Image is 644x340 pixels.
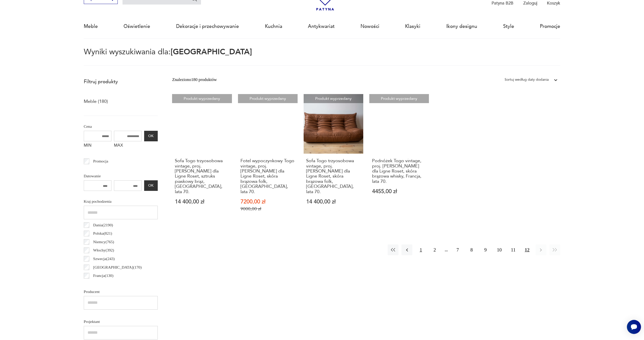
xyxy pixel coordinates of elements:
[238,94,298,223] a: Produkt wyprzedanyFotel wypoczynkowy Togo vintage, proj. M. Ducaroy dla Ligne Roset, skóra brązow...
[369,94,429,223] a: Produkt wyprzedanyPodnóżek Togo vintage, proj. M. Ducaroy dla Ligne Roset, skóra brązowa whisky, ...
[522,244,533,255] button: 12
[93,272,113,279] p: Francja ( 130 )
[627,320,641,334] iframe: Smartsupp widget button
[84,173,158,179] p: Datowanie
[175,158,229,194] h3: Sofa Togo trzyosobowa vintage, proj. [PERSON_NAME] dla Ligne Roset, sztruks piaskowy brąz, [GEOGR...
[240,158,295,194] h3: Fotel wypoczynkowy Togo vintage, proj. [PERSON_NAME] dla Ligne Roset, skóra brązowa folk, [GEOGRA...
[144,131,158,141] button: OK
[93,158,108,164] p: Promocja
[93,247,114,253] p: Włochy ( 392 )
[175,199,229,204] p: 14 400,00 zł
[508,244,518,255] button: 11
[306,158,360,194] h3: Sofa Togo trzyosobowa vintage, proj. [PERSON_NAME] dla Ligne Roset, skóra brązowa folk, [GEOGRAPH...
[144,180,158,191] button: OK
[503,15,514,38] a: Style
[84,141,111,151] label: MIN
[93,222,113,228] p: Dania ( 2190 )
[172,94,232,223] a: Produkt wyprzedanySofa Togo trzyosobowa vintage, proj. M. Ducaroy dla Ligne Roset, sztruks piasko...
[405,15,420,38] a: Klasyki
[172,76,217,83] div: Znaleziono 180 produktów
[114,141,142,151] label: MAX
[176,15,239,38] a: Dekoracje i przechowywanie
[492,0,513,6] p: Patyna B2B
[84,48,560,66] p: Wyniki wyszukiwania dla:
[93,281,113,287] p: Czechy ( 120 )
[93,256,115,262] p: Szwecja ( 243 )
[240,199,295,204] p: 7200,00 zł
[265,15,282,38] a: Kuchnia
[84,123,158,130] p: Cena
[304,94,363,223] a: Produkt wyprzedanySofa Togo trzyosobowa vintage, proj. M. Ducaroy dla Ligne Roset, skóra brązowa ...
[306,199,360,204] p: 14 400,00 zł
[480,244,491,255] button: 9
[84,198,158,205] p: Kraj pochodzenia
[372,158,426,184] h3: Podnóżek Togo vintage, proj. [PERSON_NAME] dla Ligne Roset, skóra brązowa whisky, Francja, lata 70.
[466,244,477,255] button: 8
[84,288,158,295] p: Producent
[84,318,158,325] p: Projektant
[372,189,426,194] p: 4455,00 zł
[523,0,537,6] p: Zaloguj
[93,264,142,271] p: [GEOGRAPHIC_DATA] ( 170 )
[494,244,505,255] button: 10
[415,244,426,255] button: 1
[547,0,560,6] p: Koszyk
[240,206,295,211] p: 9000,00 zł
[308,15,335,38] a: Antykwariat
[84,78,158,85] p: Filtruj produkty
[452,244,463,255] button: 7
[429,244,440,255] button: 2
[93,230,112,237] p: Polska ( 821 )
[124,15,150,38] a: Oświetlenie
[93,239,114,245] p: Niemcy ( 765 )
[505,76,549,83] div: Sortuj według daty dodania
[360,15,379,38] a: Nowości
[171,47,252,57] span: [GEOGRAPHIC_DATA]
[84,15,98,38] a: Meble
[84,97,108,106] a: Meble (180)
[540,15,560,38] a: Promocje
[446,15,477,38] a: Ikony designu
